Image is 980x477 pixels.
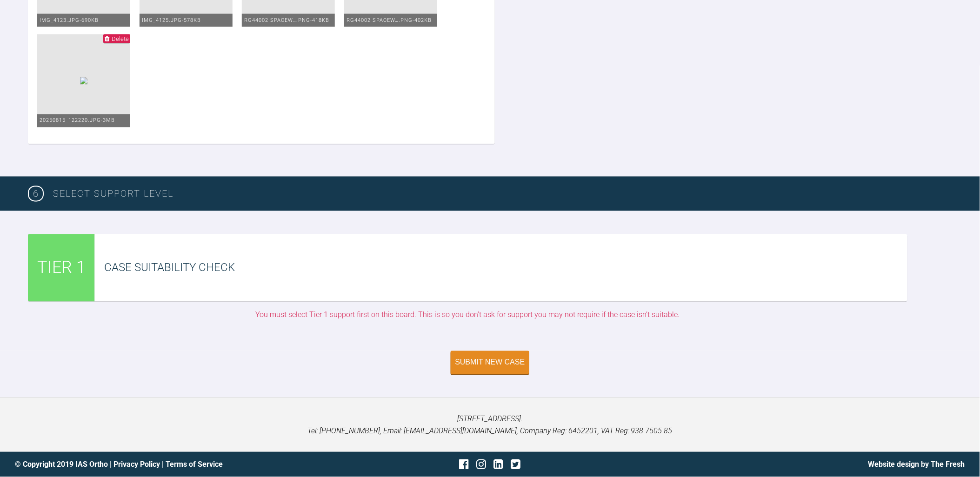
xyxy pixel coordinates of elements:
div: Case Suitability Check [104,259,907,277]
a: Privacy Policy [113,460,160,469]
div: © Copyright 2019 IAS Ortho | | [15,458,332,470]
a: Terms of Service [166,460,223,469]
span: 20250815_122220.jpg - 3MB [40,118,115,124]
a: Website design by The Fresh [868,460,965,469]
span: TIER 1 [37,255,86,282]
h3: SELECT SUPPORT LEVEL [53,186,952,201]
span: IMG_4125.JPG - 578KB [142,17,201,23]
span: 6 [28,186,44,202]
span: Delete [112,35,129,42]
span: RG44002 Spacew….png - 402KB [347,17,432,23]
p: [STREET_ADDRESS]. Tel: [PHONE_NUMBER], Email: [EMAIL_ADDRESS][DOMAIN_NAME], Company Reg: 6452201,... [15,413,965,437]
span: RG44002 Spacew….png - 418KB [244,17,329,23]
button: Submit New Case [451,351,530,374]
img: 9b7aed76-0e7f-4877-a546-b79f7922a969 [80,77,87,85]
div: You must select Tier 1 support first on this board. This is so you don’t ask for support you may ... [28,309,907,321]
span: IMG_4123.JPG - 690KB [40,17,99,23]
div: Submit New Case [455,358,525,367]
